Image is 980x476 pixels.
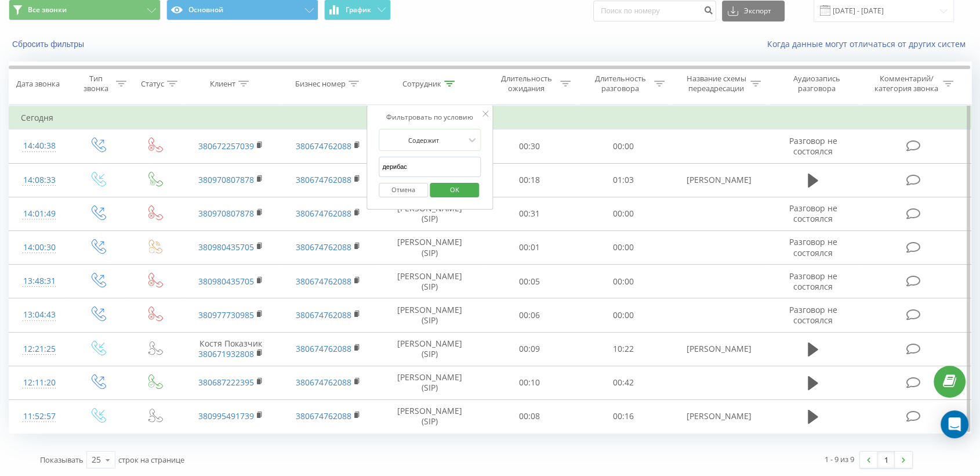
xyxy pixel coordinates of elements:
[825,453,854,465] div: 1 - 9 из 9
[21,338,57,360] div: 12:21:25
[379,157,481,177] input: Введите значение
[296,410,351,421] a: 380674762088
[402,79,441,89] div: Сотрудник
[141,79,164,89] div: Статус
[576,163,670,197] td: 01:03
[438,181,471,199] span: OK
[482,399,576,433] td: 00:08
[576,332,670,366] td: 10:22
[789,271,837,292] span: Разговор не состоялся
[379,111,481,123] div: Фильтровать по условию
[941,410,968,438] div: Open Intercom Messenger
[198,377,254,388] a: 380687222395
[482,366,576,399] td: 00:10
[877,452,895,468] a: 1
[722,1,785,21] button: Экспорт
[182,332,280,366] td: Костя Показчик
[198,241,254,253] a: 380980435705
[198,276,254,287] a: 380980435705
[377,366,482,399] td: [PERSON_NAME] (SIP)
[670,399,768,433] td: [PERSON_NAME]
[872,74,940,93] div: Комментарий/категория звонка
[482,230,576,264] td: 00:01
[198,410,254,421] a: 380995491739
[21,169,57,192] div: 14:08:33
[346,6,371,14] span: График
[576,366,670,399] td: 00:42
[296,276,351,287] a: 380674762088
[377,265,482,298] td: [PERSON_NAME] (SIP)
[21,203,57,225] div: 14:01:49
[79,74,113,93] div: Тип звонка
[593,1,716,21] input: Поиск по номеру
[495,74,557,93] div: Длительность ожидания
[576,230,670,264] td: 00:00
[576,265,670,298] td: 00:00
[789,135,837,157] span: Разговор не состоялся
[92,454,101,466] div: 25
[576,298,670,332] td: 00:00
[670,332,768,366] td: [PERSON_NAME]
[198,309,254,320] a: 380977730985
[198,348,254,359] a: 380671932808
[210,79,235,89] div: Клиент
[482,197,576,230] td: 00:31
[789,236,837,258] span: Разговор не состоялся
[670,163,768,197] td: [PERSON_NAME]
[198,140,254,152] a: 380672257039
[28,5,67,15] span: Все звонки
[21,372,57,394] div: 12:11:20
[789,304,837,326] span: Разговор не состоялся
[377,298,482,332] td: [PERSON_NAME] (SIP)
[430,183,479,197] button: OK
[296,140,351,152] a: 380674762088
[296,377,351,388] a: 380674762088
[789,203,837,224] span: Разговор не состоялся
[16,79,60,89] div: Дата звонка
[118,455,184,465] span: строк на странице
[377,230,482,264] td: [PERSON_NAME] (SIP)
[767,38,971,49] a: Когда данные могут отличаться от других систем
[482,332,576,366] td: 00:09
[296,208,351,219] a: 380674762088
[482,265,576,298] td: 00:05
[21,135,57,157] div: 14:40:38
[21,270,57,293] div: 13:48:31
[576,399,670,433] td: 00:16
[296,343,351,354] a: 380674762088
[295,79,346,89] div: Бизнес номер
[576,197,670,230] td: 00:00
[198,174,254,185] a: 380970807878
[576,129,670,163] td: 00:00
[40,455,84,465] span: Показывать
[9,39,90,49] button: Сбросить фильтры
[685,74,747,93] div: Название схемы переадресации
[482,129,576,163] td: 00:30
[21,405,57,428] div: 11:52:57
[377,332,482,366] td: [PERSON_NAME] (SIP)
[779,74,855,93] div: Аудиозапись разговора
[296,174,351,185] a: 380674762088
[296,241,351,253] a: 380674762088
[482,163,576,197] td: 00:18
[198,208,254,219] a: 380970807878
[296,309,351,320] a: 380674762088
[21,304,57,326] div: 13:04:43
[377,399,482,433] td: [PERSON_NAME] (SIP)
[9,106,971,129] td: Сегодня
[482,298,576,332] td: 00:06
[21,236,57,259] div: 14:00:30
[589,74,651,93] div: Длительность разговора
[379,183,428,197] button: Отмена
[377,197,482,230] td: [PERSON_NAME] (SIP)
